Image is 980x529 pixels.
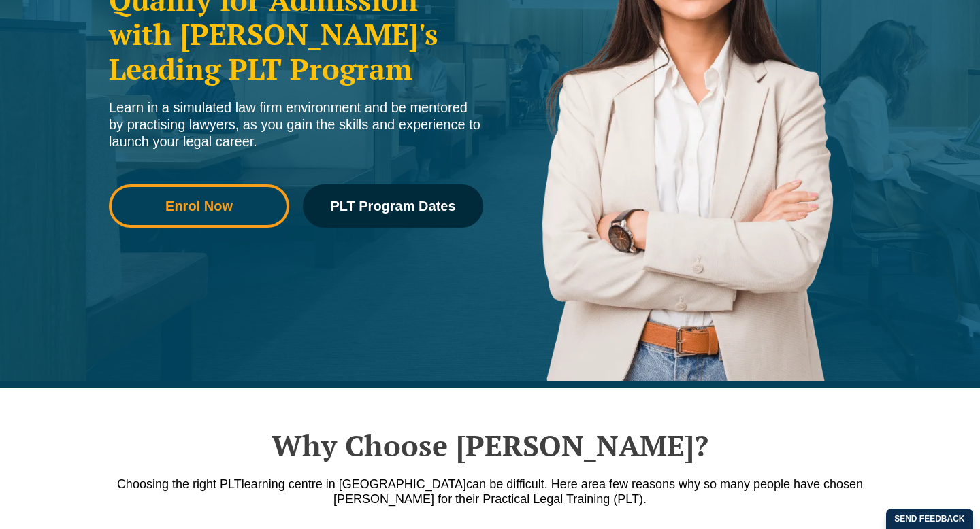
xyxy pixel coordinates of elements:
a: Enrol Now [109,184,289,228]
span: PLT Program Dates [330,199,455,213]
p: a few reasons why so many people have chosen [PERSON_NAME] for their Practical Legal Training (PLT). [102,477,878,507]
span: can be difficult. Here are [466,477,599,491]
span: Enrol Now [165,199,233,213]
span: Choosing the right PLT [117,477,242,491]
div: Learn in a simulated law firm environment and be mentored by practising lawyers, as you gain the ... [109,99,483,150]
span: learning centre in [GEOGRAPHIC_DATA] [242,477,466,491]
a: PLT Program Dates [303,184,483,228]
h2: Why Choose [PERSON_NAME]? [102,428,878,462]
